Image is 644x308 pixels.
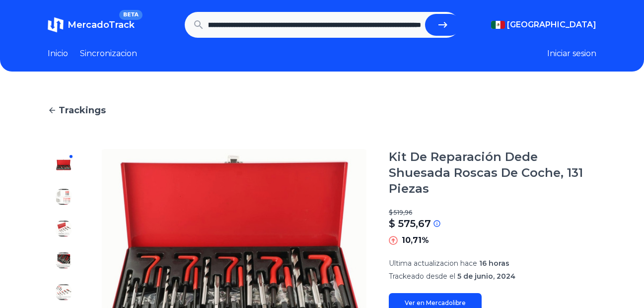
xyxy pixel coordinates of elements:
span: Ultima actualizacion hace [389,259,477,268]
a: Trackings [48,103,596,117]
p: $ 575,67 [389,217,431,231]
h1: Kit De Reparación Dede Shuesada Roscas De Coche, 131 Piezas [389,149,596,197]
p: 10,71% [402,234,429,246]
img: Kit De Reparación Dede Shuesada Roscas De Coche, 131 Piezas [56,252,72,268]
span: 5 de junio, 2024 [457,272,515,281]
a: Inicio [48,48,68,60]
span: MercadoTrack [68,19,135,30]
span: BETA [119,10,143,20]
img: MercadoTrack [48,17,64,33]
span: Trackeado desde el [389,272,455,281]
a: Sincronizacion [80,48,137,60]
p: $ 519,96 [389,209,596,217]
img: Kit De Reparación Dede Shuesada Roscas De Coche, 131 Piezas [56,157,72,173]
img: Kit De Reparación Dede Shuesada Roscas De Coche, 131 Piezas [56,189,72,205]
button: [GEOGRAPHIC_DATA] [491,19,596,31]
img: Kit De Reparación Dede Shuesada Roscas De Coche, 131 Piezas [56,221,72,236]
span: Trackings [59,103,106,117]
button: Iniciar sesion [547,48,596,60]
img: Kit De Reparación Dede Shuesada Roscas De Coche, 131 Piezas [56,284,72,300]
span: 16 horas [479,259,509,268]
a: MercadoTrackBETA [48,17,135,33]
span: [GEOGRAPHIC_DATA] [507,19,596,31]
img: Mexico [491,21,505,29]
